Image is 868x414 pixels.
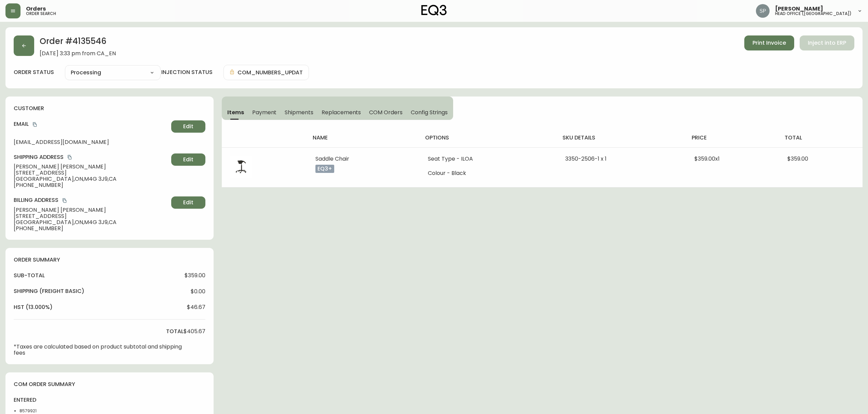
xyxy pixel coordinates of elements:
span: $359.00 [185,272,205,279]
span: Saddle Chair [315,155,349,163]
h4: com order summary [14,381,205,388]
span: [PERSON_NAME] [PERSON_NAME] [14,164,168,170]
span: 3350-2506-1 x 1 [565,155,607,163]
h5: head office ([GEOGRAPHIC_DATA]) [775,12,852,16]
p: eq3+ [315,165,334,173]
h2: Order # 4135546 [40,35,116,50]
span: Shipments [285,109,313,116]
li: Colour - Black [428,170,549,176]
span: $359.00 x 1 [694,155,720,163]
h4: entered [14,396,55,404]
li: Seat Type - ILOA [428,156,549,162]
button: Edit [171,120,205,133]
span: $359.00 [787,155,808,163]
h4: sku details [562,134,681,142]
img: 0cb179e7bf3690758a1aaa5f0aafa0b4 [756,4,770,18]
span: [DATE] 3:33 pm from CA_EN [40,50,116,57]
h4: name [313,134,414,142]
span: Payment [252,109,277,116]
li: 8579921 [19,408,55,414]
h4: customer [14,105,205,112]
span: [PHONE_NUMBER] [14,225,168,232]
button: Edit [171,153,205,166]
p: *Taxes are calculated based on product subtotal and shipping fees [14,344,184,356]
button: copy [61,197,68,204]
span: [PERSON_NAME] [PERSON_NAME] [14,207,168,213]
span: [STREET_ADDRESS] [14,170,168,176]
span: $0.00 [191,289,205,295]
h4: Shipping ( Freight Basic ) [14,287,84,295]
h5: order search [26,12,56,16]
span: Orders [26,6,46,12]
span: Edit [183,199,193,206]
span: Replacements [322,109,361,116]
h4: total [785,134,857,142]
h4: Email [14,120,168,128]
span: Config Strings [411,109,448,116]
label: order status [14,69,54,76]
button: Print Invoice [744,35,794,50]
span: Edit [183,123,193,130]
span: Print Invoice [752,39,786,47]
h4: Shipping Address [14,153,168,161]
span: Items [227,109,244,116]
span: [GEOGRAPHIC_DATA] , ON , M4G 3J9 , CA [14,219,168,225]
span: [PHONE_NUMBER] [14,182,168,188]
h4: sub-total [14,272,45,279]
img: b0c319b6-7e44-4abc-9233-08f17e579475Optional[branch-furniture-black-saddle-chair].jpg [230,156,252,178]
img: logo [421,5,447,16]
span: [PERSON_NAME] [775,6,823,12]
span: [GEOGRAPHIC_DATA] , ON , M4G 3J9 , CA [14,176,168,182]
h4: order summary [14,256,205,264]
span: $46.67 [187,304,205,310]
h4: hst (13.000%) [14,304,53,311]
span: Edit [183,156,193,163]
h4: options [425,134,552,142]
button: Edit [171,196,205,209]
h4: price [692,134,774,142]
span: [STREET_ADDRESS] [14,213,168,219]
h4: injection status [161,69,213,76]
span: COM Orders [369,109,403,116]
span: [EMAIL_ADDRESS][DOMAIN_NAME] [14,139,168,145]
button: copy [31,121,38,128]
h4: Billing Address [14,196,168,204]
button: copy [66,154,73,161]
span: $405.67 [184,328,205,335]
h4: total [166,328,184,335]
